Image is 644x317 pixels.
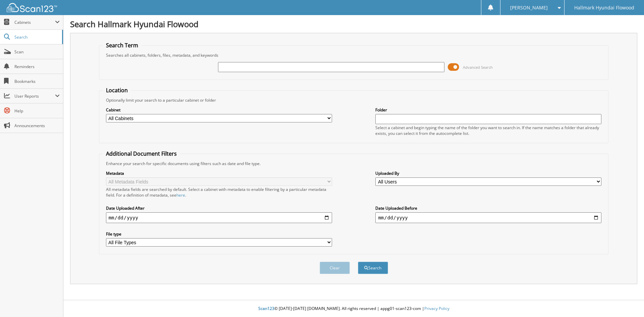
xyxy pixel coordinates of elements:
[14,34,59,40] span: Search
[14,64,60,69] span: Reminders
[103,87,131,94] legend: Location
[375,212,601,223] input: end
[463,65,493,70] span: Advanced Search
[14,19,55,25] span: Cabinets
[14,78,60,84] span: Bookmarks
[574,6,634,10] span: Hallmark Hyundai Flowood
[106,107,332,113] label: Cabinet
[375,170,601,176] label: Uploaded By
[106,212,332,223] input: start
[14,93,55,99] span: User Reports
[14,108,60,114] span: Help
[258,306,274,311] span: Scan123
[375,205,601,211] label: Date Uploaded Before
[106,170,332,176] label: Metadata
[103,52,605,58] div: Searches all cabinets, folders, files, metadata, and keywords
[610,285,644,317] iframe: Chat Widget
[103,150,180,157] legend: Additional Document Filters
[106,231,332,237] label: File type
[375,125,601,136] div: Select a cabinet and begin typing the name of the folder you want to search in. If the name match...
[375,107,601,113] label: Folder
[176,192,185,198] a: here
[70,18,637,30] h1: Search Hallmark Hyundai Flowood
[7,3,57,12] img: scan123-logo-white.svg
[106,187,332,198] div: All metadata fields are searched by default. Select a cabinet with metadata to enable filtering b...
[103,161,605,166] div: Enhance your search for specific documents using filters such as date and file type.
[103,97,605,103] div: Optionally limit your search to a particular cabinet or folder
[320,262,350,274] button: Clear
[106,205,332,211] label: Date Uploaded After
[424,306,449,311] a: Privacy Policy
[510,6,548,10] span: [PERSON_NAME]
[103,42,142,49] legend: Search Term
[358,262,388,274] button: Search
[14,123,60,128] span: Announcements
[63,301,644,317] div: © [DATE]-[DATE] [DOMAIN_NAME]. All rights reserved | appg01-scan123-com |
[14,49,60,55] span: Scan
